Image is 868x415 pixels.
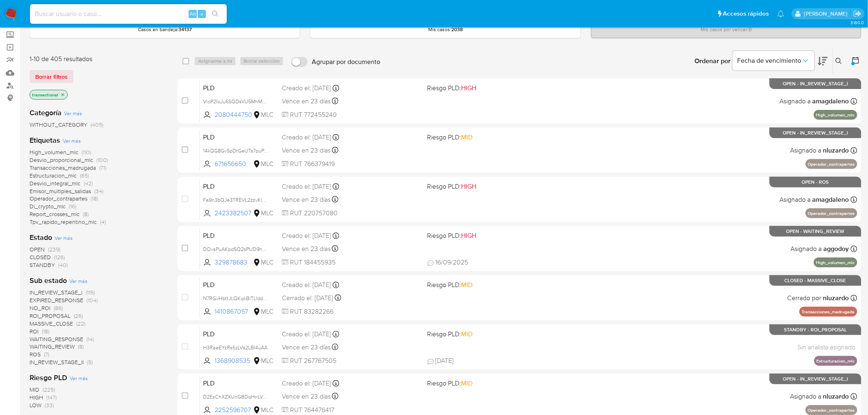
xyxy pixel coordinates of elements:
[723,9,769,18] span: Accesos rápidos
[30,9,227,19] input: Buscar usuario o caso...
[201,10,203,18] span: s
[853,9,862,18] a: Salir
[777,10,784,17] a: Notificaciones
[804,10,850,18] p: aline.magdaleno@mercadolibre.com
[207,8,224,20] button: search-icon
[850,19,864,26] span: 3.160.0
[190,10,196,18] span: Alt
